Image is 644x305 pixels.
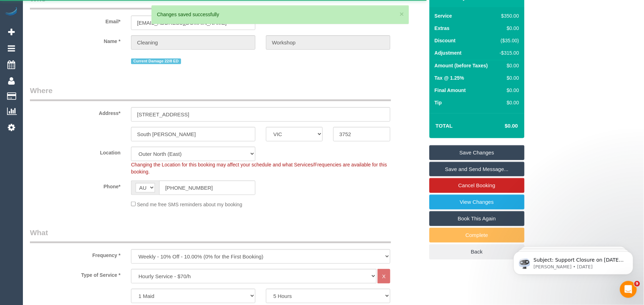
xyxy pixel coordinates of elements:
input: Post Code* [333,127,390,141]
label: Frequency * [25,249,126,259]
a: Save and Send Message... [429,162,525,177]
input: Suburb* [131,127,255,141]
label: Tip [435,99,442,106]
label: Address* [25,107,126,117]
label: Email* [25,16,126,25]
span: Current Damage 22/8 ED [131,59,181,64]
legend: What [30,227,391,243]
div: $0.00 [497,62,519,69]
div: $0.00 [497,74,519,81]
span: Send me free SMS reminders about my booking [137,202,242,207]
label: Location [25,147,126,156]
a: Book This Again [429,211,525,226]
label: Discount [435,37,456,44]
input: Phone* [159,181,255,195]
div: $0.00 [497,99,519,106]
a: Cancel Booking [429,178,525,193]
a: Save Changes [429,145,525,160]
iframe: Intercom live chat [620,281,637,298]
div: $0.00 [497,87,519,94]
label: Phone* [25,181,126,190]
label: Final Amount [435,87,466,94]
span: 9 [634,281,640,287]
label: Service [435,12,452,19]
label: Amount (before Taxes) [435,62,488,69]
label: Name * [25,35,126,45]
span: Subject: Support Closure on [DATE] Hey Everyone: Automaid Support will be closed [DATE][DATE] in ... [31,20,121,131]
button: × [400,10,404,18]
label: Adjustment [435,49,462,56]
div: Changes saved successfully [157,11,403,18]
strong: Total [436,123,453,129]
span: Changing the Location for this booking may affect your schedule and what Services/Frequencies are... [131,162,387,175]
div: ($35.00) [497,37,519,44]
input: Last Name* [266,35,390,50]
input: First Name* [131,35,255,50]
iframe: Intercom notifications message [503,237,644,286]
label: Extras [435,25,450,32]
label: Type of Service * [25,269,126,279]
a: View Changes [429,195,525,209]
div: $350.00 [497,12,519,19]
div: $0.00 [497,25,519,32]
label: Tax @ 1.25% [435,74,464,81]
div: -$315.00 [497,49,519,56]
legend: Where [30,85,391,101]
input: Email* [131,16,255,30]
a: Back [429,244,525,259]
img: Automaid Logo [4,7,18,17]
p: Message from Ellie, sent 4w ago [31,27,122,33]
h4: $0.00 [484,123,518,129]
